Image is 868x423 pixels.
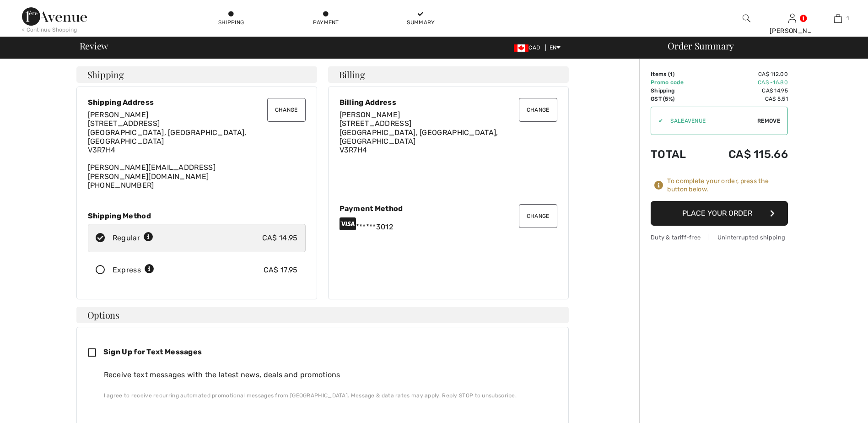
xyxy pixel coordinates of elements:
[88,211,306,220] div: Shipping Method
[267,98,306,122] button: Change
[88,119,247,154] span: [STREET_ADDRESS] [GEOGRAPHIC_DATA], [GEOGRAPHIC_DATA], [GEOGRAPHIC_DATA] V3R7H4
[519,98,557,122] button: Change
[113,233,153,244] div: Regular
[651,95,702,103] td: GST (5%)
[76,307,569,323] h4: Options
[702,78,788,87] td: CA$ -16.80
[87,70,124,79] span: Shipping
[264,265,298,276] div: CA$ 17.95
[651,87,702,95] td: Shipping
[312,18,340,27] div: Payment
[340,204,557,213] div: Payment Method
[757,117,780,125] span: Remove
[663,107,757,135] input: Promo code
[340,110,400,119] span: [PERSON_NAME]
[104,369,550,380] div: Receive text messages with the latest news, deals and promotions
[80,41,108,50] span: Review
[788,13,796,24] img: My Info
[103,347,202,356] span: Sign Up for Text Messages
[340,98,557,107] div: Billing Address
[22,7,87,26] img: 1ère Avenue
[519,204,557,228] button: Change
[846,14,849,22] span: 1
[834,13,842,24] img: My Bag
[22,26,77,34] div: < Continue Shopping
[702,95,788,103] td: CA$ 5.51
[788,14,796,22] a: Sign In
[702,87,788,95] td: CA$ 14.95
[407,18,434,27] div: Summary
[651,201,788,226] button: Place Your Order
[651,117,663,125] div: ✔
[651,139,702,170] td: Total
[113,265,154,276] div: Express
[339,70,365,79] span: Billing
[340,119,498,154] span: [STREET_ADDRESS] [GEOGRAPHIC_DATA], [GEOGRAPHIC_DATA], [GEOGRAPHIC_DATA] V3R7H4
[743,13,750,24] img: search the website
[88,110,149,119] span: [PERSON_NAME]
[815,13,860,24] a: 1
[88,98,306,107] div: Shipping Address
[651,78,702,87] td: Promo code
[514,44,544,51] span: CAD
[667,177,788,194] div: To complete your order, press the button below.
[550,44,561,51] span: EN
[657,41,863,50] div: Order Summary
[217,18,245,27] div: Shipping
[514,44,528,52] img: Canadian Dollar
[88,110,306,190] div: [PERSON_NAME][EMAIL_ADDRESS][PERSON_NAME][DOMAIN_NAME] [PHONE_NUMBER]
[702,139,788,170] td: CA$ 115.66
[702,70,788,78] td: CA$ 112.00
[670,71,673,77] span: 1
[651,70,702,78] td: Items ( )
[104,391,550,400] div: I agree to receive recurring automated promotional messages from [GEOGRAPHIC_DATA]. Message & dat...
[651,233,788,242] div: Duty & tariff-free | Uninterrupted shipping
[770,26,814,36] div: [PERSON_NAME]
[262,233,298,244] div: CA$ 14.95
